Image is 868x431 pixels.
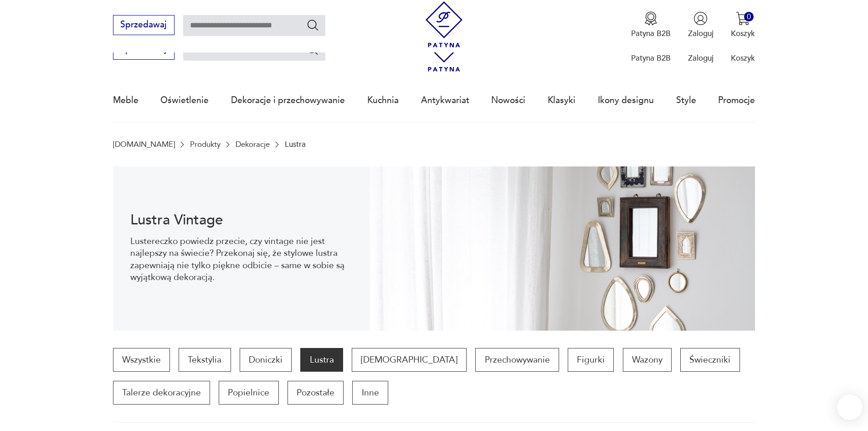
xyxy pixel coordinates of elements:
[568,348,614,372] a: Figurki
[352,381,388,405] a: Inne
[731,28,755,39] p: Koszyk
[113,22,175,29] a: Sprzedawaj
[731,53,755,63] p: Koszyk
[288,381,344,405] a: Pozostałe
[130,213,352,227] h1: Lustra Vintage
[688,11,714,39] button: Zaloguj
[676,79,696,121] a: Style
[421,1,467,47] img: Patyna - sklep z meblami i dekoracjami vintage
[113,47,175,54] a: Sprzedawaj
[623,348,672,372] a: Wazony
[113,79,139,121] a: Meble
[644,11,658,26] img: Ikona medalu
[731,11,755,39] button: 0Koszyk
[631,28,671,39] p: Patyna B2B
[598,79,654,121] a: Ikony designu
[236,140,270,149] a: Dekoracje
[190,140,221,149] a: Produkty
[680,348,740,372] a: Świeczniki
[306,43,319,56] button: Szukaj
[631,53,671,63] p: Patyna B2B
[693,11,708,26] img: Ikonka użytkownika
[352,348,467,372] a: [DEMOGRAPHIC_DATA]
[718,79,755,121] a: Promocje
[113,381,210,405] a: Talerze dekoracyjne
[631,11,671,39] a: Ikona medaluPatyna B2B
[285,140,306,149] p: Lustra
[240,348,292,372] a: Doniczki
[370,166,755,331] img: Lustra
[631,11,671,39] button: Patyna B2B
[160,79,209,121] a: Oświetlenie
[300,348,343,372] a: Lustra
[736,11,750,26] img: Ikona koszyka
[421,79,469,121] a: Antykwariat
[179,348,231,372] a: Tekstylia
[231,79,345,121] a: Dekoracje i przechowywanie
[113,140,175,149] a: [DOMAIN_NAME]
[491,79,525,121] a: Nowości
[837,395,863,420] iframe: Smartsupp widget button
[475,348,559,372] a: Przechowywanie
[130,235,352,284] p: Lustereczko powiedz przecie, czy vintage nie jest najlepszy na świecie? Przekonaj się, że stylowe...
[306,18,319,31] button: Szukaj
[744,12,754,21] div: 0
[113,15,175,35] button: Sprzedawaj
[688,28,714,39] p: Zaloguj
[548,79,575,121] a: Klasyki
[688,53,714,63] p: Zaloguj
[113,348,170,372] a: Wszystkie
[367,79,399,121] a: Kuchnia
[219,381,278,405] a: Popielnice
